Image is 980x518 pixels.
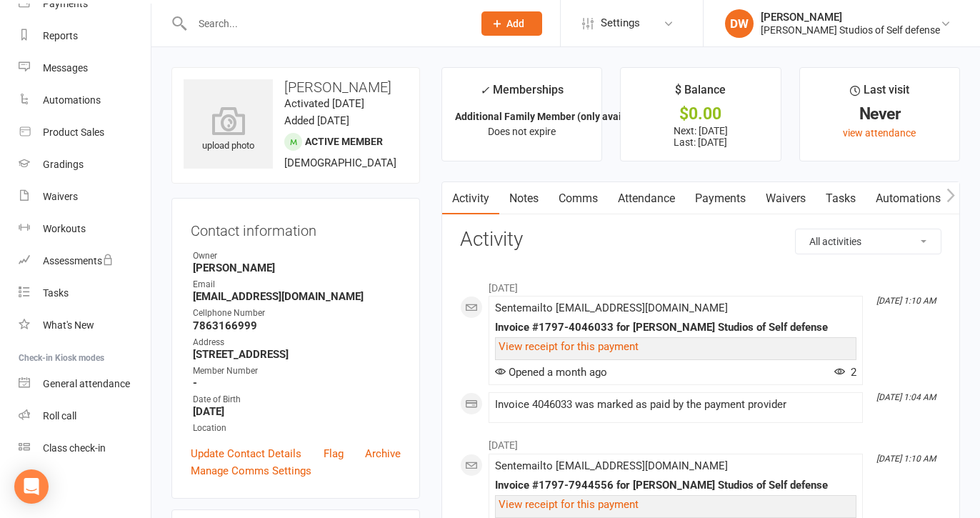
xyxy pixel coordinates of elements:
i: [DATE] 1:10 AM [876,296,936,306]
div: Automations [43,94,101,106]
div: Last visit [850,81,909,106]
span: Sent email to [EMAIL_ADDRESS][DOMAIN_NAME] [495,302,728,314]
a: View receipt for this payment [499,498,639,511]
div: Never [813,106,946,121]
h3: [PERSON_NAME] [184,79,408,95]
div: Waivers [43,191,78,202]
a: view attendance [843,127,916,139]
a: Payments [685,182,756,215]
div: Address [193,336,401,349]
div: Open Intercom Messenger [14,469,49,504]
a: Class kiosk mode [19,432,151,464]
div: [PERSON_NAME] Studios of Self defense [761,24,940,36]
div: Roll call [43,410,76,422]
strong: [STREET_ADDRESS] [193,348,401,361]
a: Automations [19,84,151,116]
h3: Contact information [191,217,401,239]
time: Activated [DATE] [284,97,364,110]
div: [PERSON_NAME] [761,11,940,24]
div: Email [193,278,401,292]
strong: - [193,377,401,389]
a: Product Sales [19,116,151,149]
div: Invoice #1797-4046033 for [PERSON_NAME] Studios of Self defense [495,322,856,334]
a: Reports [19,20,151,52]
i: [DATE] 1:04 AM [876,392,936,402]
a: Waivers [756,182,816,215]
span: Sent email to [EMAIL_ADDRESS][DOMAIN_NAME] [495,459,728,472]
div: Location [193,422,401,435]
a: General attendance kiosk mode [19,368,151,400]
a: Gradings [19,149,151,181]
div: Invoice 4046033 was marked as paid by the payment provider [495,399,856,411]
li: [DATE] [460,430,941,453]
i: [DATE] 1:10 AM [876,454,936,464]
a: Tasks [816,182,866,215]
span: [DEMOGRAPHIC_DATA] [284,156,396,169]
h3: Activity [460,229,941,251]
div: What's New [43,319,94,331]
span: Opened a month ago [495,366,607,379]
div: Member Number [193,364,401,378]
a: Flag [324,445,344,462]
a: View receipt for this payment [499,340,639,353]
span: Active member [305,136,383,147]
div: Workouts [43,223,86,234]
a: Workouts [19,213,151,245]
a: Assessments [19,245,151,277]
a: Archive [365,445,401,462]
a: Messages [19,52,151,84]
div: General attendance [43,378,130,389]
div: upload photo [184,106,273,154]
strong: Additional Family Member (only available w... [455,111,661,122]
a: Activity [442,182,499,215]
div: Invoice #1797-7944556 for [PERSON_NAME] Studios of Self defense [495,479,856,492]
div: Messages [43,62,88,74]
input: Search... [188,14,463,34]
a: Manage Comms Settings [191,462,311,479]
p: Next: [DATE] Last: [DATE] [634,125,767,148]
div: Assessments [43,255,114,267]
div: Tasks [43,287,69,299]
a: Attendance [608,182,685,215]
div: Product Sales [43,126,104,138]
span: 2 [834,366,856,379]
div: $0.00 [634,106,767,121]
strong: [PERSON_NAME] [193,262,401,274]
strong: [EMAIL_ADDRESS][DOMAIN_NAME] [193,290,401,303]
div: Memberships [480,81,564,107]
a: Automations [866,182,951,215]
a: What's New [19,309,151,342]
div: Gradings [43,159,84,170]
a: Comms [549,182,608,215]
a: Waivers [19,181,151,213]
i: ✓ [480,84,489,97]
span: Does not expire [488,126,556,137]
a: Update Contact Details [191,445,301,462]
strong: 7863166999 [193,319,401,332]
div: $ Balance [675,81,726,106]
div: Date of Birth [193,393,401,407]
a: Roll call [19,400,151,432]
time: Added [DATE] [284,114,349,127]
a: Notes [499,182,549,215]
a: Tasks [19,277,151,309]
div: Class check-in [43,442,106,454]
li: [DATE] [460,273,941,296]
div: Cellphone Number [193,307,401,320]
span: Settings [601,7,640,39]
button: Add [481,11,542,36]
strong: [DATE] [193,405,401,418]
div: Owner [193,249,401,263]
div: DW [725,9,754,38]
span: Add [506,18,524,29]
div: Reports [43,30,78,41]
